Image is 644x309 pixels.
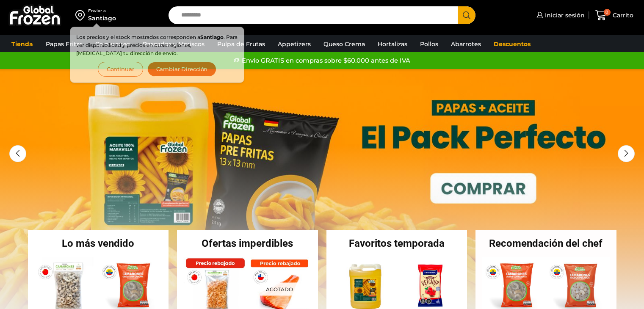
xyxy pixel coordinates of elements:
div: Enviar a [88,8,116,14]
div: Santiago [88,14,116,22]
span: 0 [604,9,611,16]
a: Pollos [416,36,442,52]
span: Iniciar sesión [543,11,585,19]
a: Queso Crema [319,36,369,52]
a: Iniciar sesión [534,7,585,24]
span: Carrito [611,11,633,19]
a: Abarrotes [447,36,485,52]
a: Papas Fritas [41,36,87,52]
strong: Santiago [200,34,224,40]
button: Continuar [98,62,143,77]
h2: Recomendación del chef [475,238,616,248]
div: Previous slide [9,145,26,162]
a: Descuentos [489,36,535,52]
a: Tienda [7,36,37,52]
img: address-field-icon.svg [75,8,88,22]
h2: Favoritos temporada [326,238,467,248]
a: 0 Carrito [593,6,636,25]
h2: Lo más vendido [28,238,169,248]
p: Agotado [260,282,299,295]
a: Appetizers [274,36,315,52]
button: Cambiar Dirección [147,62,217,77]
h2: Ofertas imperdibles [177,238,318,248]
a: Hortalizas [373,36,412,52]
p: Los precios y el stock mostrados corresponden a . Para ver disponibilidad y precios en otras regi... [76,33,238,58]
div: Next slide [618,145,635,162]
button: Search button [458,6,475,24]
